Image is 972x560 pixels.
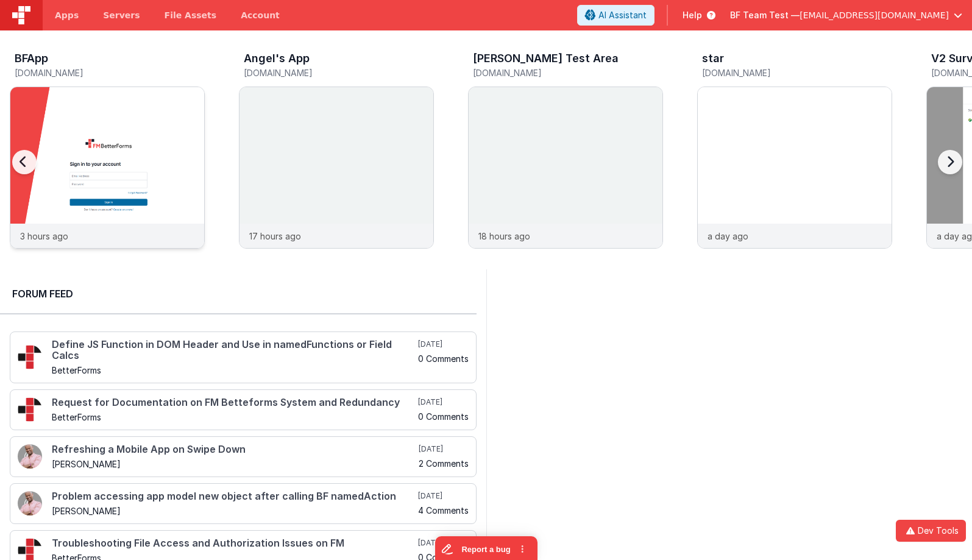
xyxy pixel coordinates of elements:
a: Problem accessing app model new object after calling BF namedAction [PERSON_NAME] [DATE] 4 Comments [10,483,477,524]
span: File Assets [165,9,217,21]
p: a day ago [708,230,748,243]
h5: [DOMAIN_NAME] [15,68,205,77]
span: AI Assistant [598,9,647,21]
h3: BFApp [15,52,48,65]
h5: [PERSON_NAME] [52,459,416,469]
span: Servers [103,9,140,21]
button: AI Assistant [577,5,655,26]
button: Dev Tools [896,520,966,542]
h5: [DATE] [418,491,469,501]
span: Apps [55,9,79,21]
span: [EMAIL_ADDRESS][DOMAIN_NAME] [800,9,949,21]
h5: BetterForms [52,366,416,375]
h4: Define JS Function in DOM Header and Use in namedFunctions or Field Calcs [52,339,416,361]
h5: BetterForms [52,413,416,422]
h5: [DATE] [418,538,469,548]
h5: 0 Comments [418,412,469,421]
button: BF Team Test — [EMAIL_ADDRESS][DOMAIN_NAME] [730,9,962,21]
a: Request for Documentation on FM Betteforms System and Redundancy BetterForms [DATE] 0 Comments [10,389,477,430]
h4: Request for Documentation on FM Betteforms System and Redundancy [52,397,416,408]
h5: 2 Comments [419,459,469,468]
h5: [DOMAIN_NAME] [473,68,663,77]
h3: Angel's App [244,52,310,65]
h5: [DOMAIN_NAME] [702,68,892,77]
img: 295_2.png [18,397,42,422]
a: Define JS Function in DOM Header and Use in namedFunctions or Field Calcs BetterForms [DATE] 0 Co... [10,331,477,383]
p: 18 hours ago [478,230,530,243]
h5: [DOMAIN_NAME] [244,68,434,77]
img: 295_2.png [18,345,42,369]
span: BF Team Test — [730,9,800,21]
h2: Forum Feed [12,286,464,301]
h3: [PERSON_NAME] Test Area [473,52,619,65]
h5: [DATE] [419,444,469,454]
h5: 0 Comments [418,354,469,363]
h5: [PERSON_NAME] [52,506,416,516]
span: Help [683,9,702,21]
h4: Problem accessing app model new object after calling BF namedAction [52,491,416,502]
h5: [DATE] [418,397,469,407]
img: 411_2.png [18,444,42,469]
img: 411_2.png [18,491,42,516]
a: Refreshing a Mobile App on Swipe Down [PERSON_NAME] [DATE] 2 Comments [10,436,477,477]
p: 17 hours ago [249,230,301,243]
h3: star [702,52,724,65]
h5: 4 Comments [418,506,469,515]
h4: Troubleshooting File Access and Authorization Issues on FM [52,538,416,549]
h4: Refreshing a Mobile App on Swipe Down [52,444,416,455]
h5: [DATE] [418,339,469,349]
